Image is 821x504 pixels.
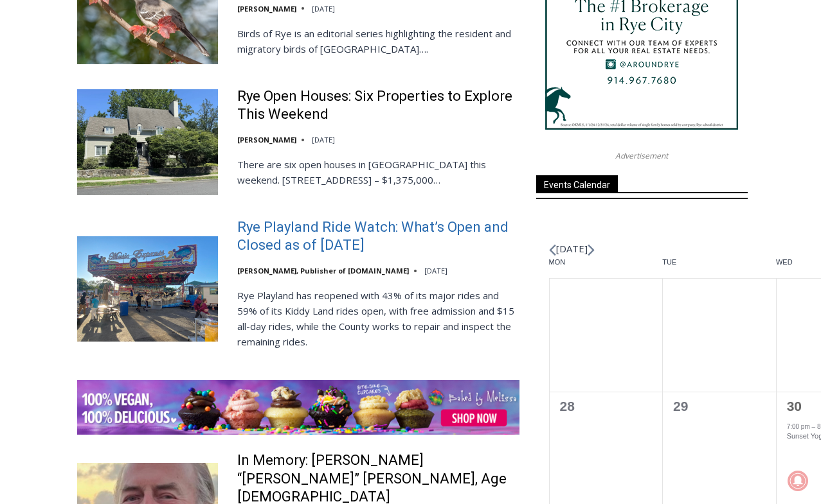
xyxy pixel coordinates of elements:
[237,157,519,187] p: There are six open houses in [GEOGRAPHIC_DATA] this weekend. [STREET_ADDRESS] – $1,375,000…
[77,236,218,342] img: Rye Playland Ride Watch: What’s Open and Closed as of Thursday, August 7, 2025
[237,87,519,124] a: Rye Open Houses: Six Properties to Explore This Weekend
[549,244,556,256] a: Previous month
[325,1,608,125] div: "[PERSON_NAME] and I covered the [DATE] Parade, which was a really eye opening experience as I ha...
[237,4,296,13] a: [PERSON_NAME]
[309,125,623,160] a: Intern @ [DOMAIN_NAME]
[84,17,318,41] div: Individually Wrapped Items. Dairy, Gluten & Nut Free Options. Kosher Items Available.
[237,266,409,275] a: [PERSON_NAME], Publisher of [DOMAIN_NAME]
[1,129,129,160] a: Open Tues. - Sun. [PHONE_NUMBER]
[77,89,218,195] img: Rye Open Houses: Six Properties to Explore This Weekend
[132,80,189,153] div: "the precise, almost orchestrated movements of cutting and assembling sushi and [PERSON_NAME] mak...
[237,218,519,255] a: Rye Playland Ride Watch: What’s Open and Closed as of [DATE]
[77,380,519,435] img: Baked by Melissa
[662,257,776,267] span: Tue
[556,240,588,257] li: [DATE]
[662,257,776,277] div: Tuesday
[424,266,447,275] time: [DATE]
[312,4,335,13] time: [DATE]
[602,150,681,162] span: Advertisement
[237,135,296,144] a: [PERSON_NAME]
[4,132,126,181] span: Open Tues. - Sun. [PHONE_NUMBER]
[549,257,663,267] span: Mon
[237,26,519,56] p: Birds of Rye is an editorial series highlighting the resident and migratory birds of [GEOGRAPHIC_...
[549,257,663,277] div: Monday
[588,244,595,256] a: Next month
[392,13,447,49] h4: Book [PERSON_NAME]'s Good Humor for Your Event
[536,175,618,193] span: Events Calendar
[312,135,335,144] time: [DATE]
[237,288,519,349] p: Rye Playland has reopened with 43% of its major rides and 59% of its Kiddy Land rides open, with ...
[382,4,464,58] a: Book [PERSON_NAME]'s Good Humor for Your Event
[336,128,596,157] span: Intern @ [DOMAIN_NAME]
